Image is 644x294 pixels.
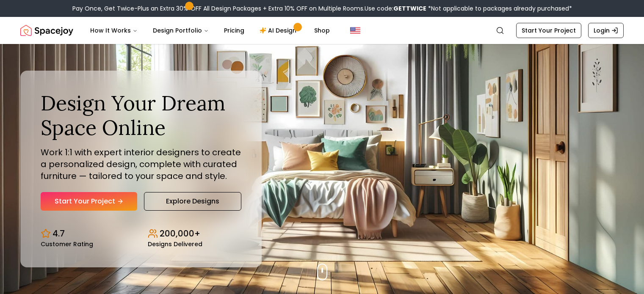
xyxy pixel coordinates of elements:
h1: Design Your Dream Space Online [41,91,241,140]
button: How It Works [83,22,144,39]
a: Start Your Project [41,192,137,211]
a: AI Design [253,22,306,39]
a: Spacejoy [20,22,73,39]
p: 200,000+ [160,228,200,239]
a: Pricing [217,22,251,39]
small: Designs Delivered [148,241,202,247]
a: Start Your Project [516,23,581,38]
a: Login [588,23,624,38]
img: Spacejoy Logo [20,22,73,39]
small: Customer Rating [41,241,93,247]
nav: Global [20,17,624,44]
button: Design Portfolio [146,22,216,39]
span: *Not applicable to packages already purchased* [426,4,572,13]
p: Work 1:1 with expert interior designers to create a personalized design, complete with curated fu... [41,146,241,182]
b: GETTWICE [393,4,426,13]
a: Shop [307,22,337,39]
div: Design stats [41,221,241,247]
a: Explore Designs [144,192,241,211]
p: 4.7 [53,228,65,239]
span: Use code: [365,4,426,13]
img: United States [350,25,360,36]
div: Pay Once, Get Twice-Plus an Extra 30% OFF All Design Packages + Extra 10% OFF on Multiple Rooms. [72,4,572,13]
nav: Main [83,22,337,39]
